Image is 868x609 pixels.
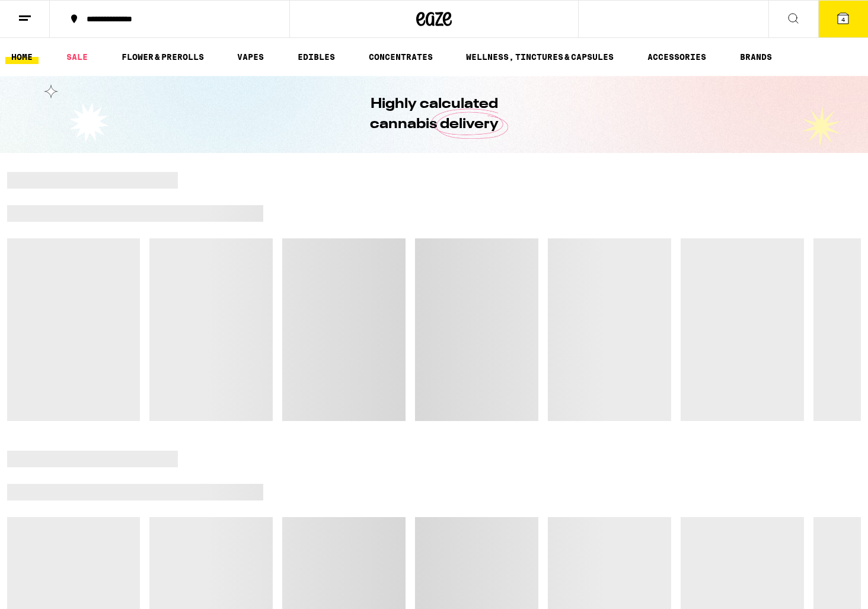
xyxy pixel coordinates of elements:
h1: Highly calculated cannabis delivery [336,94,532,135]
a: VAPES [231,50,270,64]
a: BRANDS [734,50,778,64]
button: 4 [818,1,868,37]
a: CONCENTRATES [363,50,439,64]
a: EDIBLES [292,50,341,64]
a: SALE [60,50,94,64]
span: 4 [841,16,845,23]
a: WELLNESS, TINCTURES & CAPSULES [460,50,620,64]
a: HOME [5,50,39,64]
a: FLOWER & PREROLLS [116,50,210,64]
a: ACCESSORIES [642,50,712,64]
